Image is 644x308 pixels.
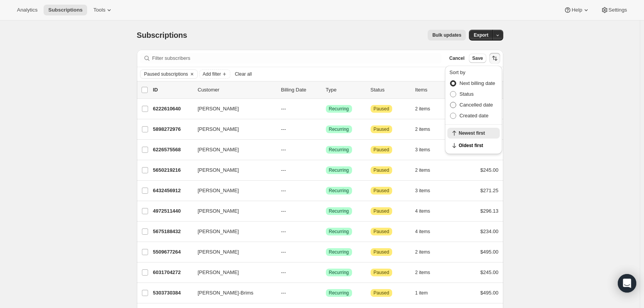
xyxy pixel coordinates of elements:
button: 4 items [415,226,439,237]
span: --- [281,208,286,214]
span: Paused [374,188,389,194]
button: Subscriptions [44,5,87,15]
span: [PERSON_NAME] [198,207,239,215]
span: Created date [460,113,489,118]
span: Analytics [17,7,37,13]
div: Items [415,86,454,94]
span: Bulk updates [432,32,461,38]
button: 3 items [415,185,439,196]
button: Clear all [232,69,255,79]
button: 2 items [415,247,439,257]
span: Recurring [329,269,349,276]
p: 5650219216 [153,166,192,174]
span: Paused [374,106,389,112]
span: Help [572,7,582,13]
button: Bulk updates [428,30,466,41]
span: --- [281,188,286,193]
span: 1 item [415,290,428,296]
p: 5898272976 [153,125,192,133]
div: 5303730384[PERSON_NAME]-Brims---SuccessRecurringAttentionPaused1 item$495.00 [153,288,499,298]
button: Tools [89,5,118,15]
div: 5650219216[PERSON_NAME]---SuccessRecurringAttentionPaused2 items$245.00 [153,165,499,176]
button: 2 items [415,124,439,135]
span: Cancel [449,55,464,61]
p: ID [153,86,192,94]
span: Tools [93,7,105,13]
button: Sort the results [489,53,500,64]
span: Paused [374,167,389,173]
button: Save [469,54,486,63]
span: Paused [374,290,389,296]
span: 2 items [415,106,430,112]
span: --- [281,249,286,255]
span: Recurring [329,249,349,255]
span: 3 items [415,188,430,194]
span: Recurring [329,290,349,296]
span: Subscriptions [137,31,187,39]
p: Billing Date [281,86,320,94]
span: Paused [374,126,389,132]
button: [PERSON_NAME] [193,144,270,156]
span: [PERSON_NAME] [198,105,239,113]
span: Paused [374,269,389,276]
span: Recurring [329,167,349,173]
p: 5675188432 [153,228,192,235]
span: $495.00 [480,290,499,296]
span: 2 items [415,167,430,173]
span: Save [472,55,483,61]
span: Recurring [329,106,349,112]
span: Oldest first [459,142,495,149]
p: 6226575568 [153,146,192,154]
div: 6432456912[PERSON_NAME]---SuccessRecurringAttentionPaused3 items$271.25 [153,185,499,196]
div: Open Intercom Messenger [618,274,636,293]
span: Sort by [450,69,465,75]
span: Next billing date [460,80,496,86]
span: [PERSON_NAME]-Brims [198,289,253,297]
span: Export [474,32,488,38]
span: [PERSON_NAME] [198,187,239,195]
span: --- [281,126,286,132]
span: $234.00 [480,228,499,234]
span: $245.00 [480,167,499,173]
span: Cancelled date [460,102,493,108]
span: [PERSON_NAME] [198,269,239,276]
button: 1 item [415,288,437,298]
span: Recurring [329,188,349,194]
button: Settings [596,5,632,15]
span: [PERSON_NAME] [198,146,239,154]
button: Cancel [446,54,467,63]
button: [PERSON_NAME] [193,103,270,115]
button: [PERSON_NAME]-Brims [193,287,270,299]
span: Status [460,91,474,97]
div: 6222610640[PERSON_NAME]---SuccessRecurringAttentionPaused2 items$275.00 [153,103,499,114]
button: Paused subscriptions [140,70,188,78]
span: Recurring [329,126,349,132]
span: --- [281,106,286,112]
span: Paused [374,228,389,235]
p: 6432456912 [153,187,192,195]
div: 5509677264[PERSON_NAME]---SuccessRecurringAttentionPaused2 items$495.00 [153,247,499,257]
input: Filter subscribers [152,53,442,64]
button: Newest first [447,128,500,139]
button: 2 items [415,165,439,176]
span: [PERSON_NAME] [198,166,239,174]
span: 4 items [415,208,430,214]
p: 5303730384 [153,289,192,297]
span: $495.00 [480,249,499,255]
span: --- [281,228,286,234]
span: Add filter [203,71,221,77]
p: 4972511440 [153,207,192,215]
span: Paused [374,249,389,255]
p: 5509677264 [153,248,192,256]
button: Help [559,5,594,15]
span: --- [281,269,286,275]
button: 3 items [415,144,439,155]
button: 4 items [415,206,439,217]
p: Customer [198,86,275,94]
span: [PERSON_NAME] [198,228,239,235]
span: 4 items [415,228,430,235]
button: Analytics [12,5,42,15]
button: Add filter [199,69,230,79]
div: 6226575568[PERSON_NAME]---SuccessRecurringAttentionPaused3 items$222.50 [153,144,499,155]
span: $245.00 [480,269,499,275]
